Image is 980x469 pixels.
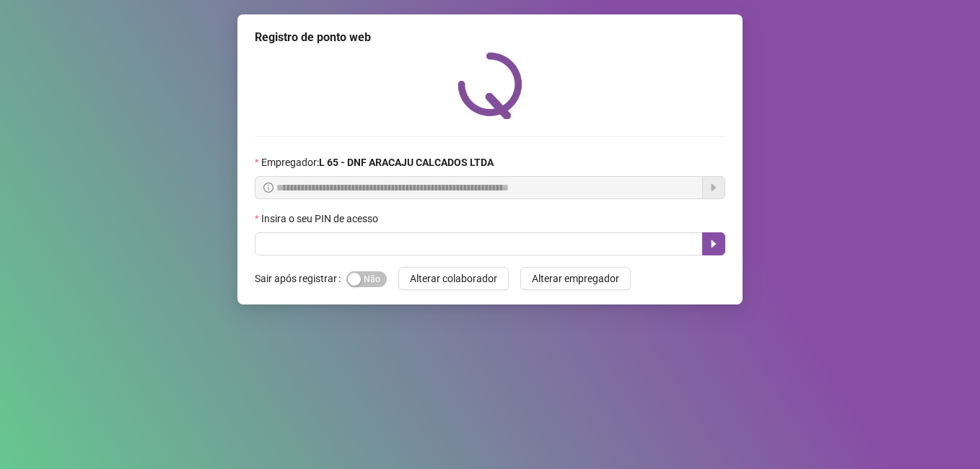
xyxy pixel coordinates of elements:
[520,267,631,290] button: Alterar empregador
[255,211,388,227] label: Insira o seu PIN de acesso
[410,271,497,286] span: Alterar colaborador
[708,238,719,250] span: caret-right
[532,271,619,286] span: Alterar empregador
[398,267,509,290] button: Alterar colaborador
[263,183,274,193] span: info-circle
[261,154,494,170] span: Empregador :
[458,52,522,119] img: QRPoint
[319,157,494,168] strong: L 65 - DNF ARACAJU CALCADOS LTDA
[255,267,346,290] label: Sair após registrar
[255,29,725,46] div: Registro de ponto web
